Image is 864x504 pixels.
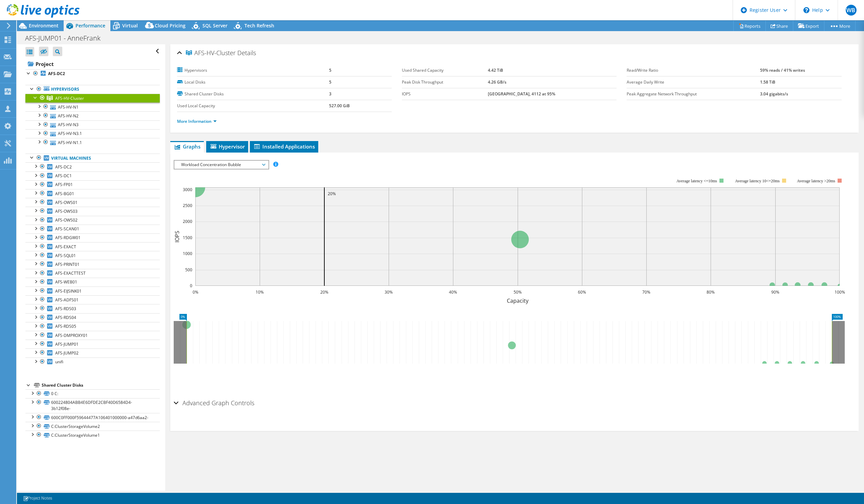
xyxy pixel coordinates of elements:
[210,143,245,150] span: Hypervisor
[25,180,160,189] a: AFS-FP01
[25,120,160,129] a: AFS-HV-N3
[25,225,160,233] a: AFS-SCAN01
[803,7,809,13] svg: \n
[55,191,74,197] span: AFS-BG01
[25,162,160,171] a: AFS-DC2
[765,21,793,31] a: Share
[244,22,274,29] span: Tech Refresh
[402,67,488,74] label: Used Shared Capacity
[183,219,192,224] text: 2000
[328,191,336,197] text: 20%
[177,118,217,124] a: More Information
[25,138,160,147] a: AFS-HV-N1.1
[55,164,72,170] span: AFS-DC2
[627,67,760,74] label: Read/Write Ratio
[177,91,329,97] label: Shared Cluster Disks
[55,235,81,240] span: AFS-RDGW01
[55,226,79,232] span: AFS-SCAN01
[506,297,528,304] text: Capacity
[25,431,160,439] a: C:ClusterStorageVolume1
[237,49,256,57] span: Details
[25,422,160,431] a: C:ClusterStorageVolume2
[55,173,72,179] span: AFS-DC1
[25,154,160,162] a: Virtual Machines
[760,67,805,73] b: 59% reads / 41% writes
[55,315,76,320] span: AFS-RDS04
[174,396,254,410] h2: Advanced Graph Controls
[846,5,857,16] span: WB
[25,278,160,287] a: AFS-WEB01
[320,289,328,295] text: 20%
[329,79,331,85] b: 5
[735,179,780,183] tspan: Average latency 10<=20ms
[55,208,78,214] span: AFS-OWS03
[25,216,160,225] a: AFS-OWS02
[55,288,82,294] span: AFS-EIJSINK01
[155,22,186,29] span: Cloud Pricing
[25,313,160,322] a: AFS-RDS04
[25,389,160,398] a: 0 C:
[177,67,329,74] label: Hypervisors
[25,295,160,304] a: AFS-ADFS01
[25,94,160,102] a: AFS-HV-Cluster
[488,67,503,73] b: 4.42 TiB
[55,200,78,205] span: AFS-OWS01
[256,289,264,295] text: 10%
[25,413,160,422] a: 600C0FF000F59644477A106401000000-a47d6aa2-
[488,91,555,97] b: [GEOGRAPHIC_DATA], 4112 at 95%
[42,381,160,389] div: Shared Cluster Disks
[185,267,192,273] text: 500
[25,102,160,111] a: AFS-HV-N1
[18,494,57,503] a: Project Notes
[174,143,200,150] span: Graphs
[183,251,192,256] text: 1000
[627,91,760,97] label: Peak Aggregate Network Throughput
[771,289,779,295] text: 90%
[385,289,393,295] text: 30%
[25,260,160,269] a: AFS-PRINT01
[25,340,160,348] a: AFS-JUMP01
[25,331,160,340] a: AFS-DMPROXY01
[75,22,105,29] span: Performance
[29,22,59,29] span: Environment
[733,21,766,31] a: Reports
[25,85,160,94] a: Hypervisors
[329,91,331,97] b: 3
[25,322,160,331] a: AFS-RDS05
[55,350,79,356] span: AFS-JUMP02
[55,333,88,338] span: AFS-DMPROXY01
[642,289,650,295] text: 70%
[25,304,160,313] a: AFS-RDS03
[402,79,488,86] label: Peak Disk Throughput
[48,71,65,76] b: AFS-DC2
[25,242,160,251] a: AFS-EXACT
[183,187,192,192] text: 3000
[122,22,138,29] span: Virtual
[55,323,76,329] span: AFS-RDS05
[55,261,80,267] span: AFS-PRINT01
[402,91,488,97] label: IOPS
[55,359,63,365] span: unifi
[514,289,522,295] text: 50%
[760,91,788,97] b: 3.04 gigabits/s
[760,79,775,85] b: 1.58 TiB
[183,203,192,208] text: 2500
[707,289,715,295] text: 80%
[824,21,856,31] a: More
[253,143,315,150] span: Installed Applications
[22,35,111,42] h1: AFS-JUMP01 - AnneFrank
[25,198,160,207] a: AFS-OWS01
[25,171,160,180] a: AFS-DC1
[55,95,84,101] span: AFS-HV-Cluster
[183,235,192,240] text: 1500
[578,289,586,295] text: 60%
[55,306,76,312] span: AFS-RDS03
[25,111,160,120] a: AFS-HV-N2
[192,289,198,295] text: 0%
[627,79,760,86] label: Average Daily Write
[793,21,824,31] a: Export
[177,79,329,86] label: Local Disks
[55,279,77,285] span: AFS-WEB01
[329,67,331,73] b: 5
[25,233,160,242] a: AFS-RDGW01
